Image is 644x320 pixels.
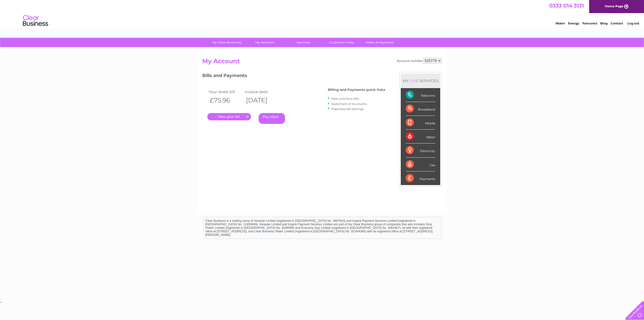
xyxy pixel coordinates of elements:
[406,88,435,102] div: Telecoms
[406,116,435,130] div: Mobile
[359,38,400,47] a: Make A Payment
[321,38,362,47] a: Customer Help
[627,21,639,25] a: Log out
[401,74,440,88] div: MY SERVICES
[406,144,435,157] div: Electricity
[202,58,442,67] h2: My Account
[582,21,597,25] a: Telecoms
[406,158,435,171] div: Gas
[409,78,419,83] div: LIVE
[206,38,248,47] a: My Clear Business
[204,3,441,24] div: Clear Business is a trading name of Verastar Limited (registered in [GEOGRAPHIC_DATA] No. 3667643...
[331,102,367,106] a: Statement of Accounts
[207,113,251,120] a: .
[244,95,280,105] th: [DATE]
[244,38,286,47] a: My Account
[611,21,623,25] a: Contact
[202,72,385,81] h3: Bills and Payments
[555,21,565,25] a: Water
[568,21,579,25] a: Energy
[406,102,435,116] div: Broadband
[23,13,48,28] img: logo.png
[406,130,435,144] div: Water
[207,95,244,105] th: £75.96
[244,88,280,95] td: Invoice date
[328,88,385,92] h4: Billing and Payments quick links
[207,88,244,95] td: Your latest bill
[331,97,359,100] a: View previous bills
[331,107,364,111] a: Paperless bill settings
[397,58,442,64] div: Account number
[600,21,608,25] a: Blog
[549,3,584,9] a: 0333 014 3131
[283,38,324,47] a: Services
[259,113,285,124] a: Pay Here
[406,171,435,185] div: Payments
